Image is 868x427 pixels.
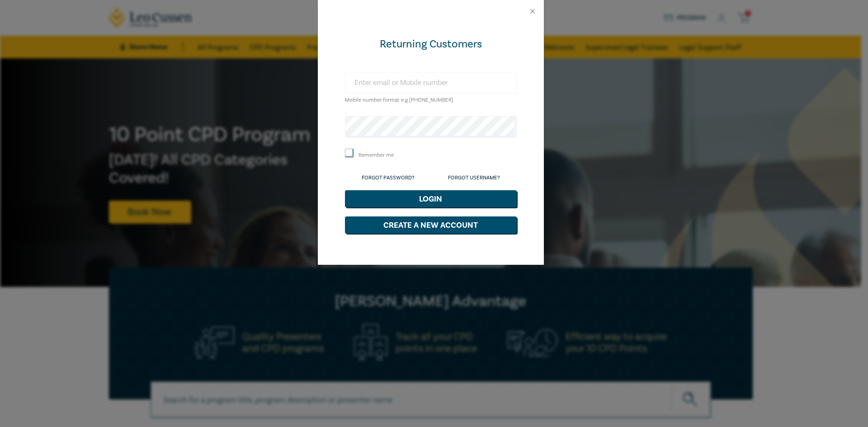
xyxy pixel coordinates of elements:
[528,7,537,15] button: Close
[345,72,517,94] input: Enter email or Mobile number
[345,190,517,207] button: Login
[345,216,517,234] button: Create a New Account
[448,174,500,181] a: Forgot Username?
[345,37,517,52] div: Returning Customers
[345,97,453,103] small: Mobile number format e.g [PHONE_NUMBER]
[359,151,394,159] label: Remember me
[362,174,415,181] a: Forgot Password?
